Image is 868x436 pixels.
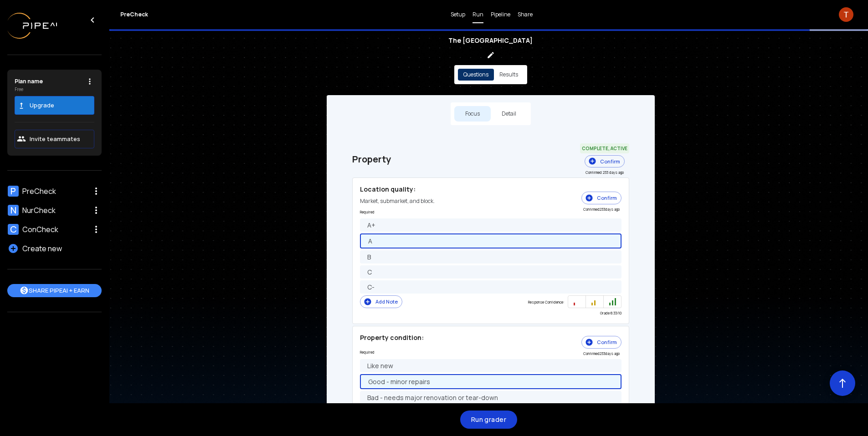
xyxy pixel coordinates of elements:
[15,77,94,86] h6: Plan name
[22,186,90,197] span: PreCheck
[7,13,57,39] svg: PipeAI logo
[451,10,465,19] p: Setup
[465,110,480,118] p: Focus
[367,282,614,292] p: C-
[360,295,402,308] button: Add Note
[473,10,483,19] p: Run
[493,69,524,81] a: Results
[454,106,491,122] button: Focus
[481,45,501,65] button: edit record
[839,7,853,22] img: Tom Kaser
[581,192,621,204] button: Confirm
[463,71,488,79] p: Questions
[582,145,627,152] span: COMPLETE, ACTIVE
[502,110,516,118] p: Detail
[8,186,19,197] div: P
[8,205,19,216] div: N
[352,153,391,165] strong: Property
[7,223,91,235] a: CConCheck
[367,252,614,262] p: B
[603,295,621,308] button: high
[22,224,90,235] span: ConCheck
[7,11,57,40] a: PipeAI logo
[583,350,620,356] span: Confirmed 233 days ago
[835,4,857,25] button: Tom Kaser
[360,334,424,342] h5: Property condition:
[568,295,621,308] div: text alignment
[7,204,91,216] a: NNurCheck
[581,336,621,349] button: Confirm
[518,10,533,19] p: Share
[490,106,527,122] button: Detail
[360,209,435,215] span: Required
[460,411,518,429] button: Run grader
[600,310,621,316] span: Grade: 8.33 / 10
[22,243,101,254] span: Create new
[458,69,494,81] button: Questions
[491,10,510,19] p: Pipeline
[15,96,94,115] button: Upgrade
[367,220,614,230] p: A+
[830,370,855,396] button: scroll up
[368,236,613,246] p: A
[367,361,614,370] p: Like new
[367,267,614,277] p: C
[360,197,435,205] p: Market, submarket, and block.
[7,185,91,197] a: PPreCheck
[22,205,90,216] span: NurCheck
[120,10,148,19] h6: PreCheck
[583,206,620,212] span: Confirmed 233 days ago
[360,185,435,194] h5: Location quality:
[448,36,533,45] h5: The [GEOGRAPHIC_DATA]
[585,155,625,168] button: Confirm
[15,86,94,92] p: Free
[528,299,564,305] span: Response Confidence:
[360,349,424,355] span: Required
[586,169,624,175] span: Confirmed 233 days ago
[568,295,586,308] button: low
[15,130,94,148] button: Invite teammates
[499,71,518,79] p: Results
[8,224,19,235] div: C
[586,295,604,308] button: medium
[7,243,102,254] button: Create new
[7,284,102,297] button: Share PipeAI + Earn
